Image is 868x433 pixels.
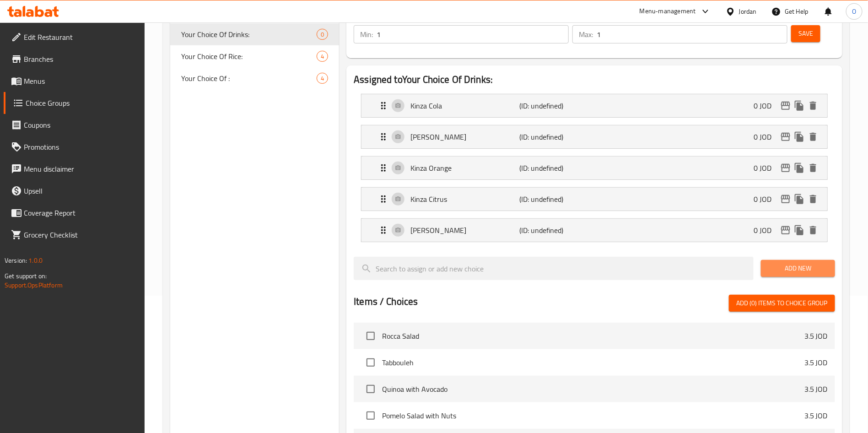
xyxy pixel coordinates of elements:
div: Menu-management [640,6,696,17]
button: Add (0) items to choice group [729,295,835,312]
li: Expand [354,215,835,246]
p: Kinza Cola [410,100,519,111]
p: (ID: undefined) [520,131,593,142]
span: Your Choice Of : [181,73,317,84]
a: Upsell [4,180,145,202]
div: Your Choice Of Rice:4 [170,45,339,67]
li: Expand [354,184,835,215]
button: delete [806,192,820,206]
span: Choice Groups [26,97,138,108]
li: Expand [354,152,835,184]
span: 4 [317,74,328,83]
div: Expand [361,94,827,117]
div: Choices [317,73,328,84]
span: Branches [24,54,138,65]
p: Max: [579,29,593,40]
span: Coverage Report [24,207,138,218]
a: Choice Groups [4,92,145,114]
div: Jordan [739,6,757,16]
span: Coupons [24,119,138,130]
p: [PERSON_NAME] [410,225,519,236]
button: delete [806,223,820,237]
a: Promotions [4,136,145,158]
button: Save [791,25,820,42]
div: Your Choice Of Drinks:0 [170,23,339,45]
a: Coupons [4,114,145,136]
button: duplicate [793,161,806,175]
p: 0 JOD [754,131,779,142]
button: duplicate [793,223,806,237]
button: edit [779,223,793,237]
p: (ID: undefined) [520,225,593,236]
button: Add New [761,260,835,277]
a: Grocery Checklist [4,224,145,246]
p: 3.5 JOD [804,410,828,421]
span: Select choice [361,353,380,372]
div: Choices [317,29,328,40]
a: Menu disclaimer [4,158,145,180]
p: Min: [360,29,373,40]
button: duplicate [793,192,806,206]
span: Your Choice Of Rice: [181,51,317,62]
p: Kinza Citrus [410,194,519,205]
p: 0 JOD [754,225,779,236]
span: Select choice [361,379,380,399]
div: Your Choice Of :4 [170,67,339,89]
div: Expand [361,219,827,242]
div: Choices [317,51,328,62]
span: Quinoa with Avocado [382,384,804,395]
a: Support.OpsPlatform [5,279,63,291]
input: search [354,257,754,280]
span: Tabbouleh [382,357,804,368]
button: delete [806,99,820,113]
li: Expand [354,121,835,152]
span: Your Choice Of Drinks: [181,29,317,40]
p: 3.5 JOD [804,384,828,395]
button: delete [806,161,820,175]
p: 3.5 JOD [804,330,828,341]
span: Get support on: [5,270,47,282]
span: Menu disclaimer [24,163,138,174]
button: edit [779,161,793,175]
p: 0 JOD [754,162,779,173]
p: 0 JOD [754,194,779,205]
button: edit [779,130,793,144]
span: Promotions [24,141,138,152]
h2: Assigned to Your Choice Of Drinks: [354,73,835,87]
span: Select choice [361,406,380,425]
a: Coverage Report [4,202,145,224]
p: [PERSON_NAME] [410,131,519,142]
div: Expand [361,157,827,179]
a: Branches [4,48,145,70]
span: 0 [317,30,328,39]
span: Version: [5,254,27,266]
p: (ID: undefined) [520,162,593,173]
span: O [852,6,856,16]
span: Grocery Checklist [24,229,138,240]
li: Expand [354,90,835,121]
span: Save [798,28,813,39]
span: Rocca Salad [382,330,804,341]
span: Add (0) items to choice group [736,298,828,309]
p: (ID: undefined) [520,100,593,111]
span: Edit Restaurant [24,32,138,43]
button: duplicate [793,130,806,144]
p: (ID: undefined) [520,194,593,205]
div: Expand [361,188,827,211]
span: 4 [317,52,328,61]
p: 0 JOD [754,100,779,111]
span: Pomelo Salad with Nuts [382,410,804,421]
span: Menus [24,76,138,87]
h2: Items / Choices [354,295,418,309]
button: delete [806,130,820,144]
p: 3.5 JOD [804,357,828,368]
a: Menus [4,70,145,92]
p: Kinza Orange [410,162,519,173]
span: Upsell [24,185,138,196]
button: edit [779,99,793,113]
span: Select choice [361,326,380,346]
button: edit [779,192,793,206]
div: Expand [361,125,827,148]
a: Edit Restaurant [4,26,145,48]
span: Add New [768,263,828,274]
